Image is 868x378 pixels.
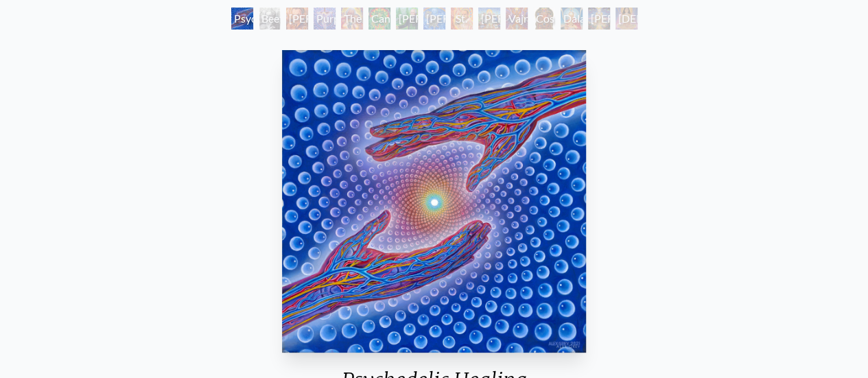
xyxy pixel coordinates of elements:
[615,8,637,29] div: [DEMOGRAPHIC_DATA]
[478,8,500,29] div: [PERSON_NAME]
[423,8,445,29] div: [PERSON_NAME] & the New Eleusis
[451,8,473,29] div: St. Albert & The LSD Revelation Revolution
[314,8,336,29] div: Purple [DEMOGRAPHIC_DATA]
[561,8,583,29] div: Dalai Lama
[588,8,610,29] div: [PERSON_NAME]
[396,8,418,29] div: [PERSON_NAME][US_STATE] - Hemp Farmer
[259,8,281,29] div: Beethoven
[341,8,363,29] div: The Shulgins and their Alchemical Angels
[533,8,555,29] div: Cosmic Christ
[368,8,390,29] div: Cannabacchus
[282,50,585,353] img: Psychedelic-Healing---2020-Alex-Grey-smaller-watermarked.jpg
[231,8,253,29] div: Psychedelic Healing
[286,8,308,29] div: [PERSON_NAME] M.D., Cartographer of Consciousness
[506,8,528,29] div: Vajra Guru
